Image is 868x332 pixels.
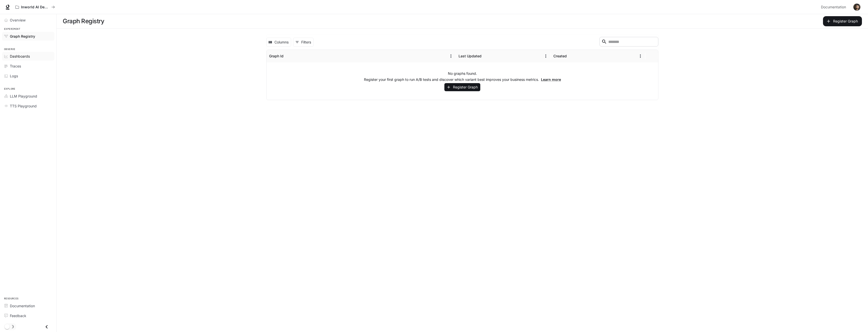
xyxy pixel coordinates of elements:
[10,303,35,309] span: Documentation
[444,83,480,91] button: Register Graph
[5,324,10,329] span: Dark mode toggle
[821,4,846,10] span: Documentation
[10,17,26,23] span: Overview
[2,301,54,310] a: Documentation
[13,2,57,12] button: All workspaces
[284,52,292,60] button: Sort
[482,52,490,60] button: Sort
[599,37,658,48] div: Search
[293,38,314,47] button: Show filters
[21,5,49,9] p: Inworld AI Demos
[459,54,482,58] div: Last Updated
[2,62,54,70] a: Traces
[10,313,26,318] span: Feedback
[2,32,54,41] a: Graph Registry
[541,77,561,82] a: Learn more
[2,92,54,101] a: LLM Playground
[266,38,291,47] button: Select columns
[364,77,561,82] p: Register your first graph to run A/B tests and discover which variant best improves your business...
[269,54,284,58] div: Graph Id
[2,72,54,80] a: Logs
[10,54,30,59] span: Dashboards
[10,73,18,79] span: Logs
[542,52,550,60] button: Menu
[2,311,54,320] a: Feedback
[447,52,455,60] button: Menu
[41,322,52,332] button: Close drawer
[10,63,21,69] span: Traces
[637,52,644,60] button: Menu
[10,103,37,109] span: TTS Playground
[819,2,850,12] a: Documentation
[10,93,37,99] span: LLM Playground
[2,52,54,61] a: Dashboards
[567,52,575,60] button: Sort
[2,102,54,110] a: TTS Playground
[852,2,862,12] button: User avatar
[823,16,862,26] button: Register Graph
[63,16,104,26] h1: Graph Registry
[2,16,54,25] a: Overview
[448,71,477,76] p: No graphs found.
[853,4,860,11] img: User avatar
[10,34,35,39] span: Graph Registry
[553,54,567,58] div: Created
